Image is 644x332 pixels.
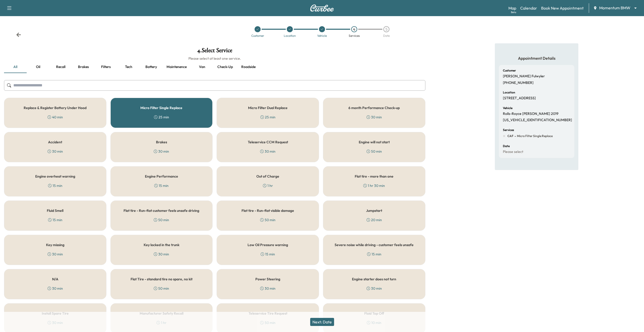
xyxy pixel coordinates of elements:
[249,312,287,315] h5: Teleservice Tire Request
[260,217,275,222] div: 50 min
[4,56,425,61] h6: Please select at least one service.
[48,217,62,222] div: 15 min
[499,55,574,61] h5: Appointment Details
[367,149,382,154] div: 50 min
[503,96,536,101] p: [STREET_ADDRESS]
[541,5,584,11] a: Book New Appointment
[503,91,515,94] h6: Location
[363,183,385,188] div: 1 hr 30 min
[48,115,63,120] div: 40 min
[191,61,213,73] button: Van
[131,277,192,281] h5: Flat Tire - standard tire no spare, no kit
[48,286,63,291] div: 30 min
[154,252,169,257] div: 30 min
[335,243,414,247] h5: Severe noise while driving - customer feels unsafe
[261,252,275,257] div: 15 min
[154,115,169,120] div: 25 min
[367,252,381,257] div: 15 min
[508,5,516,11] a: MapBeta
[154,286,169,291] div: 50 min
[260,286,275,291] div: 30 min
[520,5,537,11] a: Calendar
[48,183,62,188] div: 15 min
[383,26,389,32] div: 5
[4,47,425,56] h1: 4 . Select Service
[310,5,334,12] img: Curbee Logo
[317,34,327,37] div: Vehicle
[140,106,182,110] h5: Micro Filter Single Replace
[355,175,393,178] h5: Flat tire - more than one
[359,140,390,144] h5: Engine will not start
[145,175,178,178] h5: Engine Performance
[251,34,264,37] div: Customer
[256,175,279,178] h5: Out of Charge
[599,5,630,11] span: Momentum BMW
[352,277,396,281] h5: Engine starter does not turn
[213,61,237,73] button: Check-up
[507,134,513,138] span: CAF
[503,112,558,116] p: Rolls-Royce [PERSON_NAME] 2019
[72,61,95,73] button: Brakes
[511,10,516,14] div: Beta
[513,134,516,139] span: -
[348,106,400,110] h5: 6 month Performance Check-up
[503,107,512,110] h6: Vehicle
[503,69,516,72] h6: Customer
[144,243,179,247] h5: Key locked in the trunk
[364,312,384,315] h5: Fluid Top Off
[248,140,288,144] h5: Teleservice CCM Request
[46,243,64,247] h5: Key missing
[48,252,63,257] div: 30 min
[163,61,191,73] button: Maintenence
[367,115,382,120] div: 30 min
[242,209,294,212] h5: Flat tire - Run-flat visible damage
[503,145,510,148] h6: Date
[367,286,382,291] div: 30 min
[248,106,288,110] h5: Micro Filter Dual Replace
[27,61,49,73] button: Oil
[48,140,62,144] h5: Accident
[42,312,69,315] h5: Install Spare Tire
[49,61,72,73] button: Recall
[4,61,27,73] button: all
[237,61,260,73] button: Roadside
[140,61,163,73] button: Battery
[383,34,390,37] div: Date
[284,34,296,37] div: Location
[367,217,382,222] div: 20 min
[156,140,167,144] h5: Brakes
[260,149,275,154] div: 30 min
[95,61,117,73] button: Filters
[248,243,288,247] h5: Low Oil Pressure warning
[260,115,275,120] div: 25 min
[35,175,75,178] h5: Engine overheat warning
[263,183,273,188] div: 1 hr
[351,26,357,32] div: 4
[503,118,572,122] p: [US_VEHICLE_IDENTIFICATION_NUMBER]
[310,318,334,326] button: Next: Date
[154,183,169,188] div: 15 min
[503,150,523,154] p: Please select
[503,74,545,79] p: [PERSON_NAME] Fulwyler
[117,61,140,73] button: Tech
[366,209,382,212] h5: Jumpstart
[24,106,87,110] h5: Replace & Register Battery Under Hood
[16,32,21,37] div: Back
[4,61,425,73] div: basic tabs example
[154,217,169,222] div: 50 min
[503,81,534,85] p: [PHONE_NUMBER]
[516,134,553,138] span: Micro Filter Single Replace
[349,34,360,37] div: Services
[52,277,58,281] h5: N/A
[255,277,280,281] h5: Power Steering
[48,149,63,154] div: 30 min
[154,149,169,154] div: 30 min
[124,209,199,212] h5: Flat tire - Run-flat customer feels unsafe driving
[503,128,514,131] h6: Services
[47,209,63,212] h5: Fluid Smell
[140,312,183,315] h5: Manufacturer Safety Recall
